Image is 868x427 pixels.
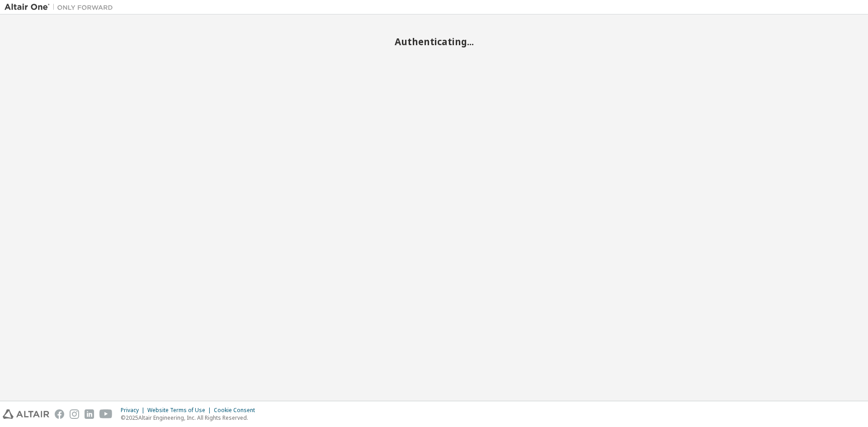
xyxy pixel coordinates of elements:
[121,414,260,422] p: © 2025 Altair Engineering, Inc. All Rights Reserved.
[99,409,113,419] img: youtube.svg
[3,409,49,419] img: altair_logo.svg
[55,409,64,419] img: facebook.svg
[214,407,260,414] div: Cookie Consent
[5,36,863,47] h2: Authenticating...
[70,409,79,419] img: instagram.svg
[5,3,118,12] img: Altair One
[147,407,214,414] div: Website Terms of Use
[85,409,94,419] img: linkedin.svg
[121,407,147,414] div: Privacy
